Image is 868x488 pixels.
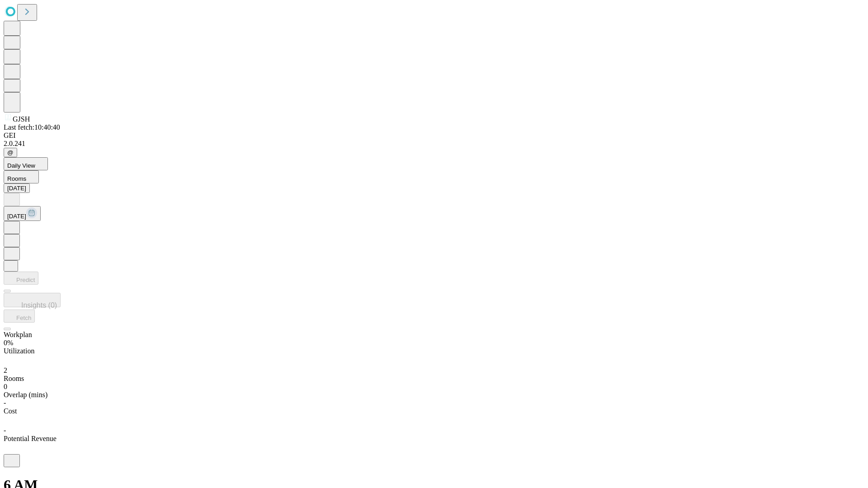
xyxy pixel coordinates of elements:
span: 2 [4,366,7,374]
span: Rooms [7,175,26,182]
button: [DATE] [4,206,41,221]
span: - [4,399,6,407]
span: Insights (0) [21,301,57,309]
button: Fetch [4,310,35,323]
button: Insights (0) [4,293,61,307]
span: Workplan [4,331,32,338]
button: Predict [4,272,38,285]
button: @ [4,148,17,157]
div: GEI [4,131,864,140]
span: @ [7,149,14,156]
span: Cost [4,407,17,415]
span: Potential Revenue [4,435,57,442]
span: Utilization [4,347,34,355]
span: - [4,427,6,434]
span: GJSH [13,115,30,123]
button: Rooms [4,170,39,183]
div: 2.0.241 [4,140,864,148]
button: [DATE] [4,183,30,193]
span: Daily View [7,162,35,169]
span: Rooms [4,375,24,382]
span: Overlap (mins) [4,391,47,399]
span: 0% [4,339,13,347]
span: Last fetch: 10:40:40 [4,123,60,131]
span: [DATE] [7,213,26,220]
span: 0 [4,383,7,390]
button: Daily View [4,157,48,170]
